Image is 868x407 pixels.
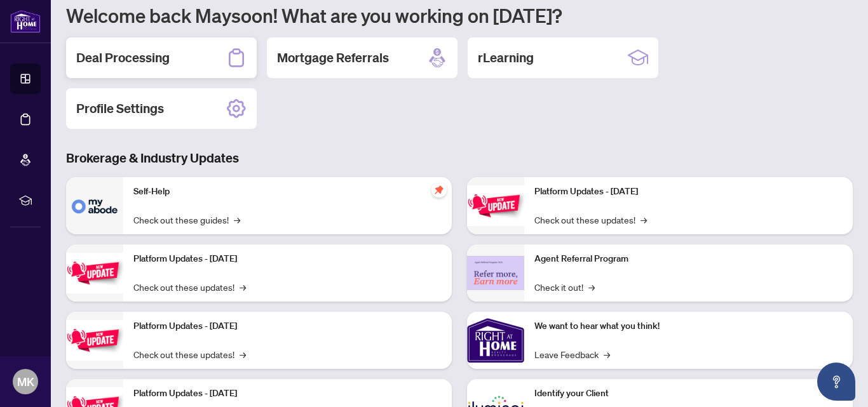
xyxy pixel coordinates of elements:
h2: Deal Processing [76,49,170,67]
a: Check out these guides!→ [133,213,240,227]
p: Identify your Client [534,387,843,401]
a: Check out these updates!→ [534,213,647,227]
span: → [641,213,647,227]
p: Platform Updates - [DATE] [534,185,843,199]
h1: Welcome back Maysoon! What are you working on [DATE]? [66,3,853,27]
img: Platform Updates - September 16, 2025 [66,253,123,293]
img: We want to hear what you think! [467,312,524,369]
h2: Mortgage Referrals [277,49,389,67]
span: → [234,213,240,227]
img: Self-Help [66,177,123,234]
span: pushpin [431,182,447,197]
span: → [240,280,246,294]
span: → [588,280,595,294]
button: Open asap [817,363,855,401]
h2: Profile Settings [76,100,164,117]
h2: rLearning [478,49,534,67]
p: Platform Updates - [DATE] [133,252,442,266]
img: Platform Updates - July 21, 2025 [66,320,123,360]
span: → [604,347,610,361]
p: Platform Updates - [DATE] [133,387,442,401]
p: Self-Help [133,185,442,199]
p: We want to hear what you think! [534,319,843,333]
a: Check it out!→ [534,280,595,294]
a: Leave Feedback→ [534,347,610,361]
a: Check out these updates!→ [133,347,246,361]
span: → [240,347,246,361]
img: Agent Referral Program [467,256,524,291]
img: logo [10,10,41,33]
p: Agent Referral Program [534,252,843,266]
span: MK [17,373,34,390]
h3: Brokerage & Industry Updates [66,149,853,167]
p: Platform Updates - [DATE] [133,319,442,333]
img: Platform Updates - June 23, 2025 [467,185,524,225]
a: Check out these updates!→ [133,280,246,294]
